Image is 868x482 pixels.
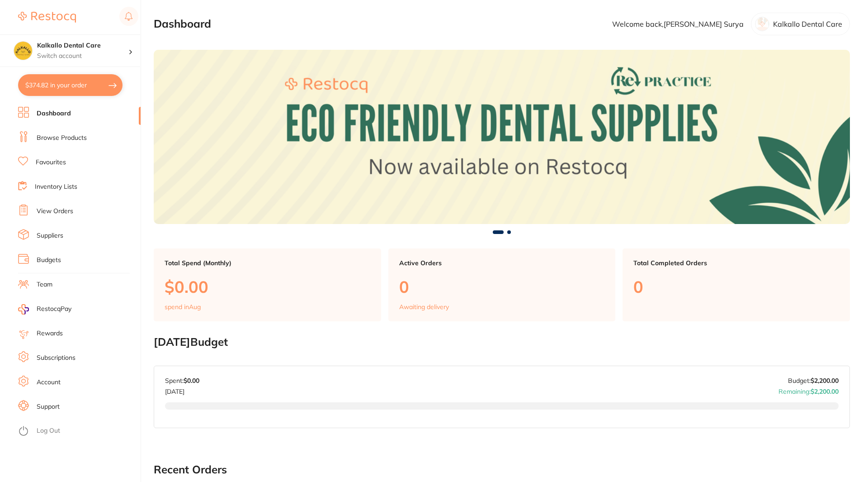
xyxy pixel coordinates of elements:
a: Suppliers [37,231,63,240]
p: Budget: [788,377,839,384]
p: Welcome back, [PERSON_NAME] Surya [612,20,744,28]
a: View Orders [37,207,73,216]
button: Log Out [18,424,138,439]
p: [DATE] [165,384,199,395]
a: Inventory Lists [35,182,77,191]
a: RestocqPay [18,304,71,315]
a: Account [37,378,61,387]
a: Active Orders0Awaiting delivery [388,248,616,322]
a: Restocq Logo [18,7,76,28]
p: spend in Aug [165,303,201,310]
p: 0 [633,277,839,296]
p: Remaining: [778,384,839,395]
img: Dashboard [154,50,850,224]
p: Awaiting delivery [399,303,449,310]
img: RestocqPay [18,304,29,315]
a: Total Completed Orders0 [623,248,850,322]
a: Browse Products [37,134,87,143]
h4: Kalkallo Dental Care [37,41,128,50]
button: $374.82 in your order [18,74,123,96]
p: Spent: [165,377,199,384]
a: Support [37,402,60,411]
h2: Dashboard [154,18,211,30]
img: Restocq Logo [18,12,76,23]
h2: Recent Orders [154,463,850,476]
strong: $2,200.00 [811,377,839,385]
a: Total Spend (Monthly)$0.00spend inAug [154,248,381,322]
img: Kalkallo Dental Care [14,42,32,60]
a: Dashboard [37,109,71,118]
p: Switch account [37,52,128,61]
p: Total Completed Orders [633,259,839,267]
a: Favourites [36,158,66,167]
span: RestocqPay [37,305,71,314]
a: Log Out [37,426,60,435]
strong: $0.00 [184,377,199,385]
p: Active Orders [399,259,605,267]
a: Budgets [37,256,61,265]
a: Rewards [37,329,63,338]
a: Subscriptions [37,353,75,363]
strong: $2,200.00 [811,387,839,396]
p: Kalkallo Dental Care [773,20,842,28]
a: Team [37,280,52,289]
p: $0.00 [165,277,370,296]
p: Total Spend (Monthly) [165,259,370,267]
h2: [DATE] Budget [154,336,850,348]
p: 0 [399,277,605,296]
